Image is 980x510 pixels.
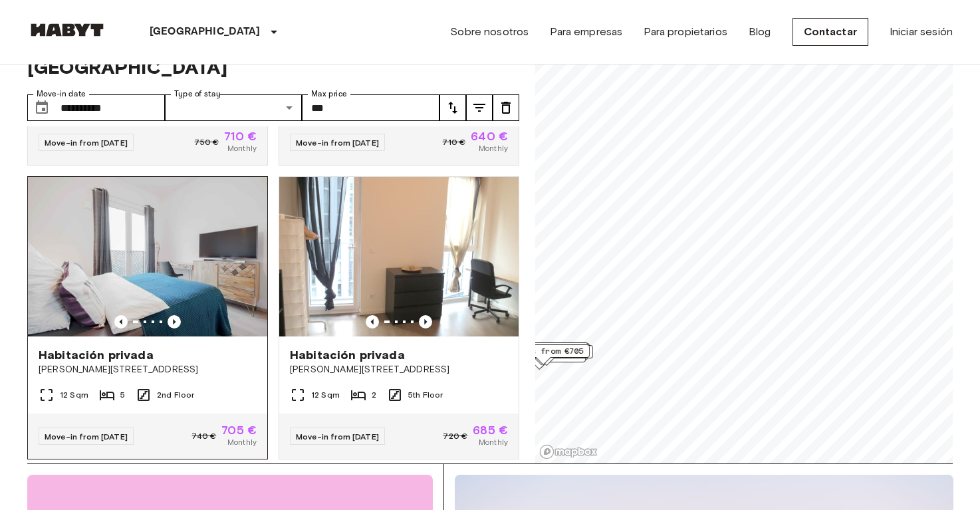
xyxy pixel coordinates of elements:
[372,389,376,401] span: 2
[479,436,508,448] span: Monthly
[442,136,465,148] span: 710 €
[419,315,432,328] button: Previous image
[279,176,519,459] a: Marketing picture of unit DE-01-302-013-01Previous imagePrevious imageHabitación privada[PERSON_N...
[501,343,582,355] span: 1 units from €640
[39,347,154,363] span: Habitación privada
[473,424,508,436] span: 685 €
[311,88,347,100] label: Max price
[296,432,379,442] span: Move-in from [DATE]
[493,94,519,121] button: tune
[471,130,508,142] span: 640 €
[311,389,340,401] span: 12 Sqm
[495,342,588,363] div: Map marker
[290,363,508,376] span: [PERSON_NAME][STREET_ADDRESS]
[408,389,443,401] span: 5th Floor
[793,18,868,46] a: Contactar
[168,315,181,328] button: Previous image
[120,389,125,401] span: 5
[539,444,598,459] a: Mapbox logo
[890,24,953,40] a: Iniciar sesión
[749,24,771,40] a: Blog
[279,177,519,336] img: Marketing picture of unit DE-01-302-013-01
[296,138,379,148] span: Move-in from [DATE]
[174,88,221,100] label: Type of stay
[29,94,55,121] button: Choose date, selected date is 13 Oct 2025
[45,138,128,148] span: Move-in from [DATE]
[39,363,257,376] span: [PERSON_NAME][STREET_ADDRESS]
[443,430,467,442] span: 720 €
[191,430,216,442] span: 740 €
[157,389,194,401] span: 2nd Floor
[450,24,529,40] a: Sobre nosotros
[227,142,257,154] span: Monthly
[28,177,267,336] img: Marketing picture of unit DE-01-008-004-05HF
[60,389,88,401] span: 12 Sqm
[221,424,257,436] span: 705 €
[194,136,219,148] span: 750 €
[366,315,379,328] button: Previous image
[497,344,590,365] div: Map marker
[224,130,257,142] span: 710 €
[150,24,261,40] p: [GEOGRAPHIC_DATA]
[27,176,268,459] a: Marketing picture of unit DE-01-008-004-05HFPrevious imagePrevious imageHabitación privada[PERSON...
[503,345,584,357] span: 2 units from €705
[227,436,257,448] span: Monthly
[644,24,727,40] a: Para propietarios
[479,142,508,154] span: Monthly
[550,24,622,40] a: Para empresas
[37,88,86,100] label: Move-in date
[535,17,953,463] canvas: Map
[45,432,128,442] span: Move-in from [DATE]
[114,315,128,328] button: Previous image
[466,94,493,121] button: tune
[439,94,466,121] button: tune
[290,347,405,363] span: Habitación privada
[27,23,107,37] img: Habyt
